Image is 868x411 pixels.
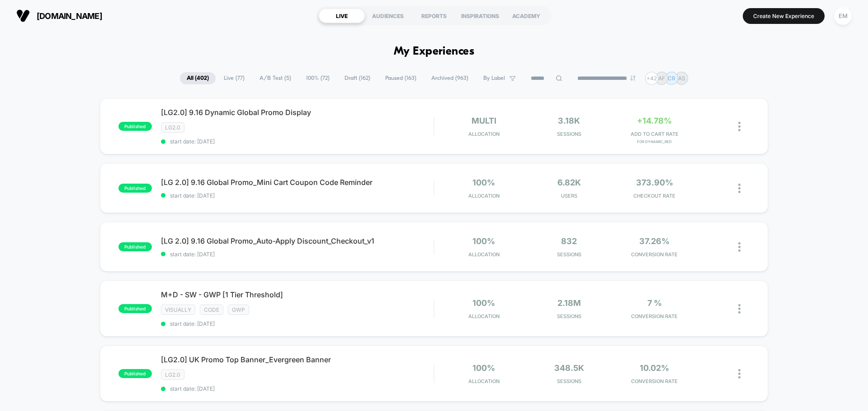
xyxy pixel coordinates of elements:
span: Users [529,193,610,199]
button: Create New Experience [743,8,825,24]
span: Live ( 77 ) [217,72,251,84]
div: REPORTS [411,9,457,23]
span: 100% [472,236,495,246]
span: LG2.0 [161,369,184,380]
span: [LG 2.0] 9.16 Global Promo_Auto-Apply Discount_Checkout_v1 [161,236,434,245]
span: Allocation [468,193,500,199]
span: CONVERSION RATE [614,378,695,384]
span: A/B Test ( 5 ) [253,72,298,84]
span: 10.02% [640,363,669,373]
img: close [738,184,741,193]
div: ACADEMY [503,9,549,23]
div: INSPIRATIONS [457,9,503,23]
span: Sessions [529,131,610,137]
span: Sessions [529,378,610,384]
span: Allocation [468,131,500,137]
span: 100% [472,178,495,187]
span: ADD TO CART RATE [614,131,695,137]
span: Draft ( 162 ) [338,72,377,84]
span: published [118,304,152,313]
span: published [118,122,152,131]
div: EM [834,7,852,25]
span: M+D - SW - GWP [1 Tier Threshold] [161,290,434,299]
span: Allocation [468,313,500,319]
span: By Label [483,75,505,82]
span: [LG2.0] 9.16 Dynamic Global Promo Display [161,108,434,117]
span: start date: [DATE] [161,385,434,392]
button: [DOMAIN_NAME] [14,9,105,23]
span: Paused ( 163 ) [378,72,423,84]
span: 373.90% [636,178,673,187]
div: AUDIENCES [365,9,411,23]
span: start date: [DATE] [161,192,434,199]
span: Allocation [468,251,500,258]
div: + 42 [645,72,658,85]
span: start date: [DATE] [161,251,434,258]
span: 6.82k [557,178,581,187]
button: EM [831,7,854,25]
span: Allocation [468,378,500,384]
span: published [118,369,152,378]
span: 3.18k [558,116,580,125]
span: published [118,242,152,251]
img: close [738,122,741,131]
img: Visually logo [16,9,30,23]
span: [DOMAIN_NAME] [37,11,102,21]
p: CR [668,75,675,82]
span: Sessions [529,313,610,319]
span: for Dynamic_Red [614,139,695,144]
span: [LG2.0] UK Promo Top Banner_Evergreen Banner [161,355,434,364]
div: LIVE [319,9,365,23]
span: 832 [561,236,577,246]
span: start date: [DATE] [161,138,434,145]
span: [LG 2.0] 9.16 Global Promo_Mini Cart Coupon Code Reminder [161,178,434,187]
h1: My Experiences [394,45,475,58]
p: AF [658,75,665,82]
img: close [738,242,741,252]
span: published [118,184,152,193]
img: close [738,369,741,379]
p: AS [678,75,685,82]
span: 37.26% [639,236,670,246]
span: gwp [228,305,249,315]
span: 2.18M [557,298,581,308]
span: 100% [472,298,495,308]
span: CONVERSION RATE [614,313,695,319]
span: 7 % [647,298,662,308]
span: Sessions [529,251,610,258]
span: start date: [DATE] [161,320,434,327]
span: Archived ( 963 ) [425,72,475,84]
span: CHECKOUT RATE [614,193,695,199]
span: multi [472,116,496,125]
span: code [200,305,223,315]
span: +14.78% [637,116,672,125]
span: LG2.0 [161,122,184,133]
span: 348.5k [554,363,584,373]
span: 100% ( 72 ) [299,72,336,84]
span: visually [161,305,195,315]
img: close [738,304,741,314]
span: 100% [472,363,495,373]
span: All ( 402 ) [180,72,216,84]
img: end [630,75,636,81]
span: CONVERSION RATE [614,251,695,258]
